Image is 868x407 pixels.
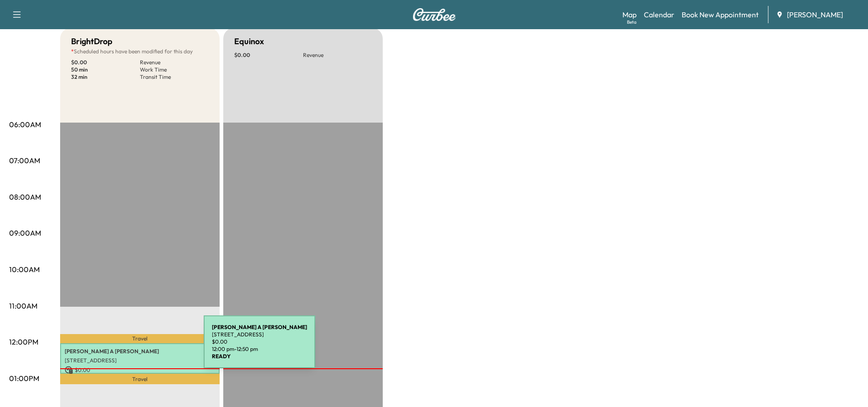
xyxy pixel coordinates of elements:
[9,300,37,311] p: 11:00AM
[71,73,140,81] p: 32 min
[60,334,220,343] p: Travel
[9,336,38,347] p: 12:00PM
[622,9,637,20] a: MapBeta
[212,324,307,330] b: [PERSON_NAME] A [PERSON_NAME]
[65,348,215,355] p: [PERSON_NAME] A [PERSON_NAME]
[787,9,843,20] span: [PERSON_NAME]
[303,52,372,59] p: Revenue
[140,59,209,66] p: Revenue
[65,366,215,374] p: $ 0.00
[212,331,307,338] p: [STREET_ADDRESS]
[9,227,41,238] p: 09:00AM
[627,19,637,26] div: Beta
[9,264,40,275] p: 10:00AM
[71,35,113,48] h5: BrightDrop
[71,66,140,73] p: 50 min
[9,373,39,384] p: 01:00PM
[71,59,140,66] p: $ 0.00
[140,73,209,81] p: Transit Time
[212,338,307,345] p: $ 0.00
[212,345,307,353] p: 12:00 pm - 12:50 pm
[234,52,303,59] p: $ 0.00
[60,374,220,384] p: Travel
[9,119,41,130] p: 06:00AM
[644,9,674,20] a: Calendar
[9,155,40,166] p: 07:00AM
[65,357,215,364] p: [STREET_ADDRESS]
[9,191,41,202] p: 08:00AM
[682,9,759,20] a: Book New Appointment
[412,8,456,21] img: Curbee Logo
[140,66,209,73] p: Work Time
[234,35,264,48] h5: Equinox
[212,353,231,360] b: READY
[71,48,209,55] p: Scheduled hours have been modified for this day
